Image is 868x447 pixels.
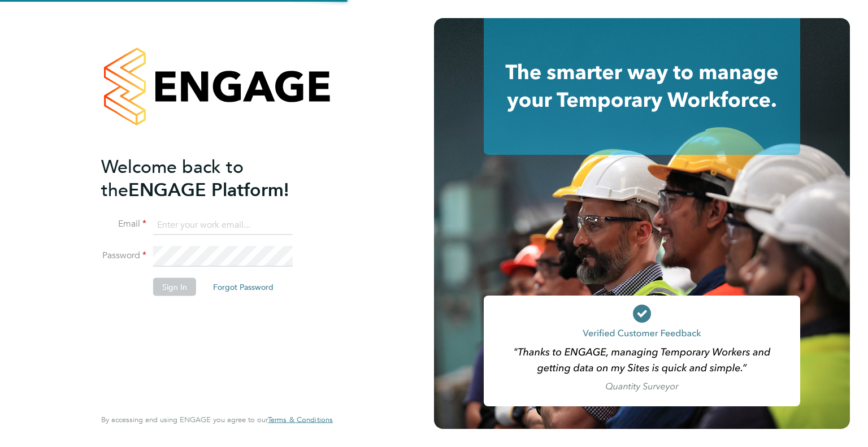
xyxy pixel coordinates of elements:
[153,215,293,235] input: Enter your work email...
[268,415,333,424] a: Terms & Conditions
[101,218,146,230] label: Email
[153,278,196,296] button: Sign In
[268,415,333,424] span: Terms & Conditions
[101,415,333,424] span: By accessing and using ENGAGE you agree to our
[204,278,283,296] button: Forgot Password
[101,155,322,201] h2: ENGAGE Platform!
[101,250,146,262] label: Password
[101,155,244,201] span: Welcome back to the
